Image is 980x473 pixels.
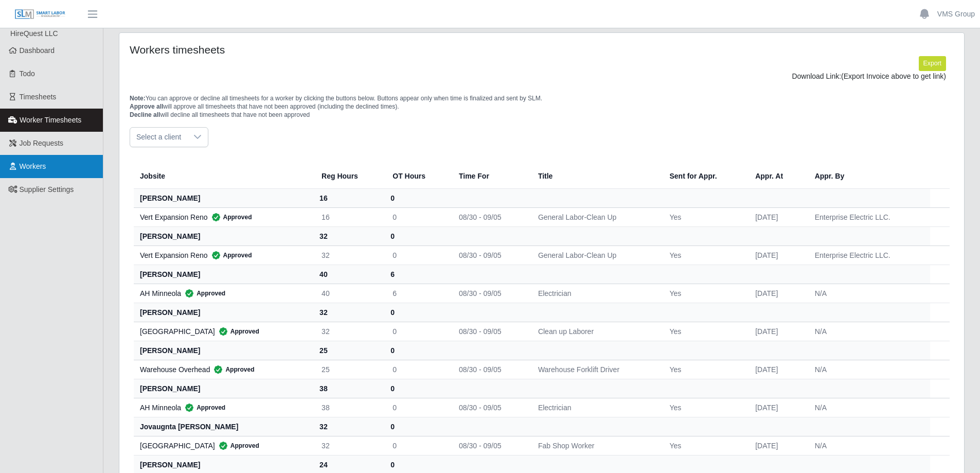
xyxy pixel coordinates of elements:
td: 25 [313,360,384,379]
th: 32 [313,226,384,246]
span: Workers [20,162,46,170]
p: You can approve or decline all timesheets for a worker by clicking the buttons below. Buttons app... [130,94,954,119]
th: jovaugnta [PERSON_NAME] [134,417,313,436]
th: Appr. By [807,164,931,189]
span: Supplier Settings [20,185,74,194]
th: [PERSON_NAME] [134,188,313,207]
th: Title [530,164,662,189]
td: Enterprise Electric LLC. [807,246,931,265]
span: Dashboard [20,46,55,55]
h4: Workers timesheets [130,43,464,56]
th: Sent for Appr. [661,164,747,189]
td: N/A [807,284,931,303]
th: [PERSON_NAME] [134,303,313,322]
td: N/A [807,436,931,455]
td: 08/30 - 09/05 [451,246,530,265]
td: 40 [313,284,384,303]
td: 08/30 - 09/05 [451,398,530,417]
td: Warehouse Forklift Driver [530,360,662,379]
span: Approved [181,288,225,299]
th: [PERSON_NAME] [134,265,313,284]
span: Approved [215,441,259,451]
th: Jobsite [134,164,313,189]
th: Reg Hours [313,164,384,189]
span: Approved [215,326,259,337]
td: 08/30 - 09/05 [451,322,530,341]
td: [DATE] [747,322,806,341]
span: HireQuest LLC [10,29,58,38]
td: Yes [661,436,747,455]
th: 40 [313,265,384,284]
td: [DATE] [747,436,806,455]
span: Todo [20,69,35,78]
td: 08/30 - 09/05 [451,436,530,455]
div: [GEOGRAPHIC_DATA] [140,441,305,451]
td: 0 [384,322,451,341]
th: 38 [313,379,384,398]
span: Approved [210,364,254,375]
th: 0 [384,417,451,436]
th: 6 [384,265,451,284]
span: Note: [130,95,146,102]
td: Yes [661,360,747,379]
span: Decline all [130,111,160,118]
td: General Labor-Clean Up [530,207,662,226]
td: Yes [661,284,747,303]
td: 0 [384,398,451,417]
td: Yes [661,398,747,417]
th: 0 [384,379,451,398]
td: 0 [384,246,451,265]
td: Yes [661,207,747,226]
td: [DATE] [747,207,806,226]
td: N/A [807,360,931,379]
div: Download Link: [137,71,946,82]
td: Electrician [530,284,662,303]
img: SLM Logo [14,9,66,20]
td: [DATE] [747,284,806,303]
span: Job Requests [20,139,64,147]
th: 32 [313,303,384,322]
th: 32 [313,417,384,436]
span: Approved [181,402,225,413]
th: [PERSON_NAME] [134,226,313,246]
td: Yes [661,246,747,265]
th: 16 [313,188,384,207]
td: General Labor-Clean Up [530,246,662,265]
td: 38 [313,398,384,417]
td: [DATE] [747,246,806,265]
span: (Export Invoice above to get link) [841,72,946,80]
td: 0 [384,360,451,379]
div: AH Minneola [140,402,305,413]
td: [DATE] [747,398,806,417]
td: 08/30 - 09/05 [451,207,530,226]
th: 25 [313,341,384,360]
td: N/A [807,322,931,341]
span: Approve all [130,103,163,110]
td: 32 [313,246,384,265]
td: N/A [807,398,931,417]
td: [DATE] [747,360,806,379]
th: 0 [384,188,451,207]
td: Enterprise Electric LLC. [807,207,931,226]
td: 16 [313,207,384,226]
th: Appr. At [747,164,806,189]
th: OT Hours [384,164,451,189]
td: Fab Shop Worker [530,436,662,455]
th: Time For [451,164,530,189]
span: Approved [208,212,252,222]
div: AH Minneola [140,288,305,299]
td: 6 [384,284,451,303]
th: 0 [384,303,451,322]
div: [GEOGRAPHIC_DATA] [140,326,305,337]
td: 0 [384,436,451,455]
td: 08/30 - 09/05 [451,360,530,379]
span: Worker Timesheets [20,116,81,124]
div: Vert Expansion Reno [140,212,305,222]
th: [PERSON_NAME] [134,341,313,360]
td: Yes [661,322,747,341]
td: 08/30 - 09/05 [451,284,530,303]
span: Timesheets [20,93,57,101]
th: [PERSON_NAME] [134,379,313,398]
div: Warehouse Overhead [140,364,305,375]
a: VMS Group [937,9,975,20]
